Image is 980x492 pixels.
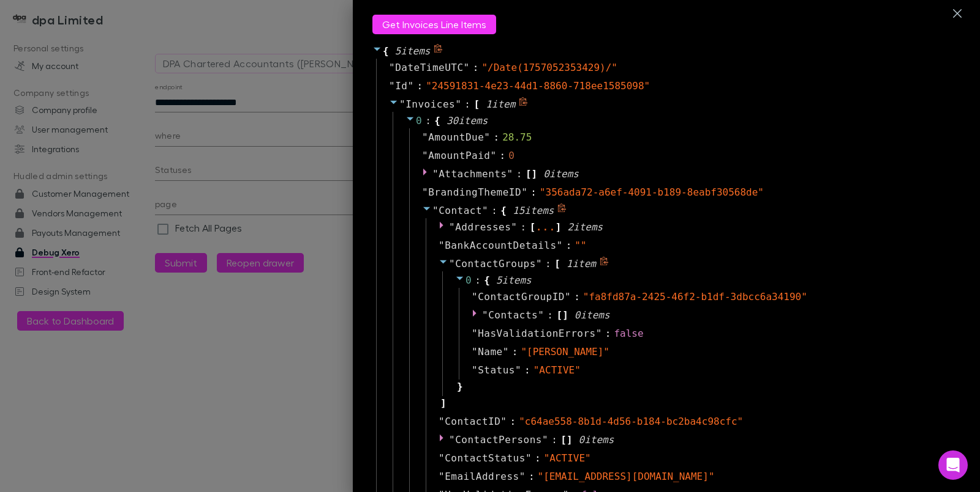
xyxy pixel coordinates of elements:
[565,291,571,303] span: "
[519,471,526,482] span: "
[434,44,445,59] span: Copy to clipboard
[439,396,447,411] span: ]
[490,150,496,161] span: "
[482,205,488,216] span: "
[399,98,405,110] span: "
[407,80,413,92] span: "
[533,364,581,376] span: " ACTIVE "
[439,452,445,464] span: "
[556,220,562,235] span: ]
[439,168,507,180] span: Attachments
[567,433,573,447] span: ]
[445,469,519,484] span: EmailAddress
[535,451,541,466] span: :
[551,433,557,447] span: :
[449,221,455,233] span: "
[524,363,530,378] span: :
[526,452,532,464] span: "
[538,309,544,321] span: "
[482,309,488,321] span: "
[535,224,556,230] div: ...
[512,345,518,359] span: :
[554,257,560,271] span: [
[447,115,488,127] span: 30 item s
[503,346,509,358] span: "
[507,168,513,180] span: "
[464,62,470,73] span: "
[428,130,484,145] span: AmountDue
[432,205,439,216] span: "
[395,45,431,57] span: 5 item s
[519,416,743,427] span: " c64ae558-8b1d-4d56-b184-bc2ba4c98cfc "
[542,434,548,446] span: "
[579,434,614,446] span: 0 item s
[478,345,503,359] span: Name
[486,98,515,110] span: 1 item
[383,44,389,59] span: {
[389,80,395,92] span: "
[575,309,610,321] span: 0 item s
[422,150,428,161] span: "
[491,204,497,218] span: :
[567,221,603,233] span: 2 item s
[417,79,423,94] span: :
[545,257,551,271] span: :
[466,274,472,286] span: 0
[434,114,440,128] span: {
[473,97,480,112] span: [
[478,363,515,378] span: Status
[472,291,478,303] span: "
[473,61,479,75] span: :
[455,98,461,110] span: "
[532,167,538,182] span: ]
[472,364,478,376] span: "
[478,290,565,304] span: ContactGroupID
[544,452,591,464] span: " ACTIVE "
[508,149,514,163] div: 0
[538,471,715,482] span: " [EMAIL_ADDRESS][DOMAIN_NAME] "
[547,308,553,323] span: :
[530,220,536,235] span: [
[526,167,532,182] span: [
[428,185,521,200] span: BrandingThemeID
[510,414,516,429] span: :
[426,80,650,92] span: " 24591831-4e23-44d1-8860-718ee1585098 "
[574,290,580,304] span: :
[557,240,563,251] span: "
[405,98,455,110] span: Invoices
[515,364,521,376] span: "
[422,186,428,198] span: "
[455,258,536,270] span: ContactGroups
[521,186,527,198] span: "
[560,433,567,447] span: [
[500,416,507,427] span: "
[562,308,568,323] span: ]
[543,168,579,180] span: 0 item s
[500,204,507,218] span: {
[529,469,535,484] span: :
[475,273,481,288] span: :
[536,258,542,270] span: "
[422,131,428,143] span: "
[478,326,596,341] span: HasValidationErrors
[445,414,500,429] span: ContactID
[439,205,482,216] span: Contact
[428,149,490,163] span: AmountPaid
[439,471,445,482] span: "
[530,185,537,200] span: :
[496,274,532,286] span: 5 item s
[464,97,470,112] span: :
[389,62,395,73] span: "
[481,62,617,73] span: " /Date(1757052353429)/ "
[575,240,586,251] span: " "
[395,79,407,94] span: Id
[938,450,968,480] div: Open Intercom Messenger
[567,258,596,270] span: 1 item
[614,326,643,341] div: false
[484,131,490,143] span: "
[583,291,807,303] span: " fa8fd87a-2425-46f2-b1df-3dbcc6a34190 "
[395,61,463,75] span: DateTimeUTC
[472,328,478,339] span: "
[519,97,530,112] span: Copy to clipboard
[502,130,532,145] div: 28.75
